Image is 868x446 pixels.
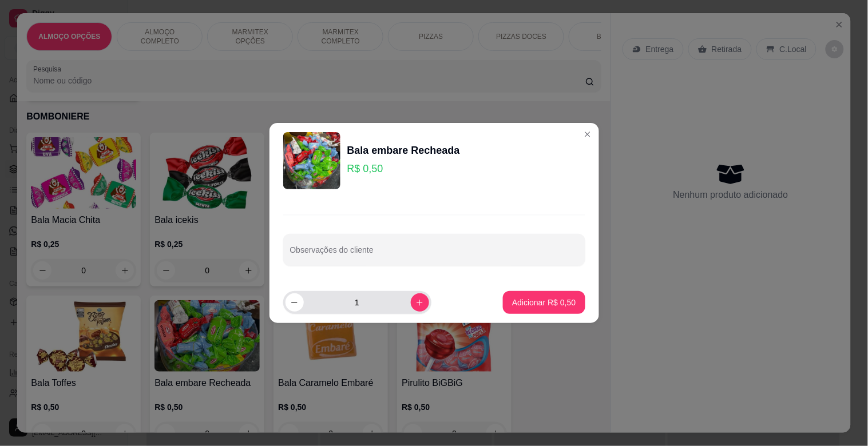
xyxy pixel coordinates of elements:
[290,249,578,260] input: Observações do cliente
[347,142,460,158] div: Bala embare Recheada
[283,132,340,189] img: product-image
[512,297,576,308] p: Adicionar R$ 0,50
[503,291,585,314] button: Adicionar R$ 0,50
[286,293,304,312] button: decrease-product-quantity
[411,293,429,312] button: increase-product-quantity
[578,125,597,144] button: Close
[347,161,460,177] p: R$ 0,50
